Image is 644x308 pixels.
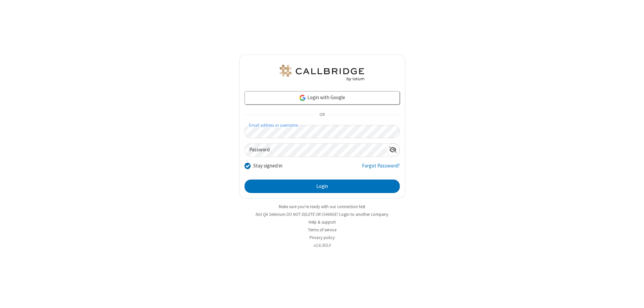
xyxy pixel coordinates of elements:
a: Terms of service [308,227,336,233]
button: Login to another company [339,211,388,218]
li: Not QA Selenium DO NOT DELETE OR CHANGE? [239,211,405,218]
button: Login [245,180,400,193]
a: Privacy policy [310,235,335,240]
span: OR [317,110,327,120]
div: Show password [386,144,399,156]
iframe: Chat [627,291,639,303]
img: google-icon.png [299,94,306,102]
img: QA Selenium DO NOT DELETE OR CHANGE [278,65,366,81]
a: Make sure you're ready with our connection test [279,204,365,209]
a: Help & support [309,219,336,225]
a: Forgot Password? [362,162,400,175]
input: Password [245,144,386,157]
label: Stay signed in [253,162,282,170]
li: v2.6.353.0 [239,242,405,248]
a: Login with Google [245,91,400,105]
input: Email address or username [245,125,400,138]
